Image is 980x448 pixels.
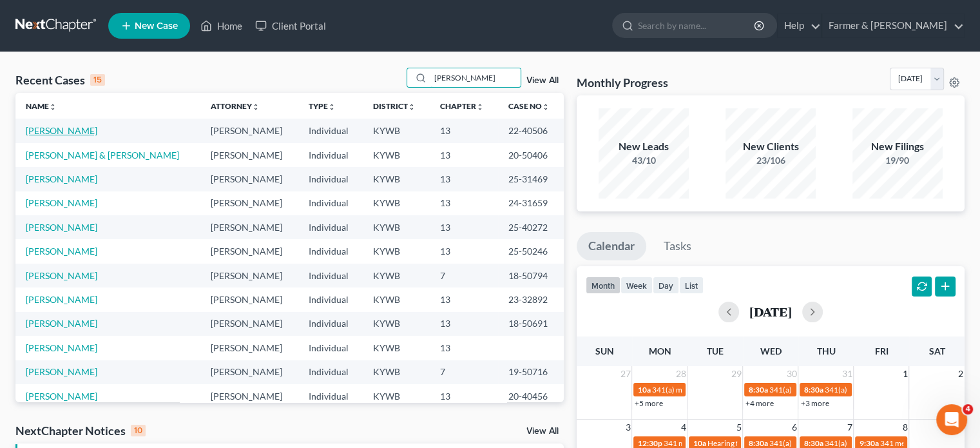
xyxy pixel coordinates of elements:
[430,336,498,360] td: 13
[498,215,564,239] td: 25-40272
[309,101,336,111] a: Typeunfold_more
[526,427,559,436] a: View All
[430,239,498,263] td: 13
[26,101,57,111] a: Nameunfold_more
[298,384,363,408] td: Individual
[620,277,653,294] button: week
[26,366,97,377] a: [PERSON_NAME]
[824,438,948,448] span: 341(a) meeting for [PERSON_NAME]
[707,346,724,356] span: Tue
[542,103,550,111] i: unfold_more
[498,287,564,311] td: 23-32892
[363,287,430,311] td: KYWB
[363,239,430,263] td: KYWB
[498,167,564,191] td: 25-31469
[651,385,776,394] span: 341(a) meeting for [PERSON_NAME]
[498,312,564,336] td: 18-50691
[624,420,631,435] span: 3
[363,191,430,215] td: KYWB
[785,366,798,382] span: 30
[769,438,937,448] span: 341(a) meeting for Greisis De La [PERSON_NAME]
[729,366,742,382] span: 29
[363,312,430,336] td: KYWB
[840,366,853,382] span: 31
[430,68,521,87] input: Search by name...
[599,154,689,167] div: 43/10
[90,74,105,86] div: 15
[26,270,97,281] a: [PERSON_NAME]
[638,14,756,37] input: Search by name...
[430,264,498,287] td: 7
[498,119,564,142] td: 22-40506
[363,336,430,360] td: KYWB
[200,264,298,287] td: [PERSON_NAME]
[526,76,559,85] a: View All
[298,191,363,215] td: Individual
[586,277,620,294] button: month
[653,277,679,294] button: day
[430,312,498,336] td: 13
[26,150,179,161] a: [PERSON_NAME] & [PERSON_NAME]
[430,143,498,167] td: 13
[859,438,878,448] span: 9:30a
[498,360,564,384] td: 19-50716
[778,14,821,37] a: Help
[599,139,689,154] div: New Leads
[498,239,564,263] td: 25-50246
[440,101,484,111] a: Chapterunfold_more
[298,239,363,263] td: Individual
[200,287,298,311] td: [PERSON_NAME]
[874,346,888,356] span: Fri
[373,101,416,111] a: Districtunfold_more
[200,143,298,167] td: [PERSON_NAME]
[634,398,662,408] a: +5 more
[637,438,662,448] span: 12:30p
[298,215,363,239] td: Individual
[200,360,298,384] td: [PERSON_NAME]
[963,404,973,414] span: 4
[200,167,298,191] td: [PERSON_NAME]
[595,346,613,356] span: Sun
[363,215,430,239] td: KYWB
[200,384,298,408] td: [PERSON_NAME]
[200,312,298,336] td: [PERSON_NAME]
[430,287,498,311] td: 13
[249,14,332,37] a: Client Portal
[298,287,363,311] td: Individual
[957,366,965,382] span: 2
[679,420,687,435] span: 4
[328,103,336,111] i: unfold_more
[430,384,498,408] td: 13
[26,125,97,136] a: [PERSON_NAME]
[298,167,363,191] td: Individual
[363,143,430,167] td: KYWB
[298,336,363,360] td: Individual
[15,72,105,88] div: Recent Cases
[901,366,908,382] span: 1
[298,119,363,142] td: Individual
[26,246,97,257] a: [PERSON_NAME]
[852,139,943,154] div: New Filings
[49,103,57,111] i: unfold_more
[693,438,706,448] span: 10a
[852,154,943,167] div: 19/90
[498,264,564,287] td: 18-50794
[637,385,650,394] span: 10a
[498,191,564,215] td: 24-31659
[822,14,964,37] a: Farmer & [PERSON_NAME]
[476,103,484,111] i: unfold_more
[26,318,97,329] a: [PERSON_NAME]
[803,385,823,394] span: 8:30a
[800,398,829,408] a: +3 more
[803,438,823,448] span: 8:30a
[15,423,146,438] div: NextChapter Notices
[194,14,249,37] a: Home
[26,391,97,402] a: [PERSON_NAME]
[363,119,430,142] td: KYWB
[26,197,97,208] a: [PERSON_NAME]
[298,143,363,167] td: Individual
[26,342,97,353] a: [PERSON_NAME]
[748,385,767,394] span: 8:30a
[735,420,742,435] span: 5
[748,438,767,448] span: 8:30a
